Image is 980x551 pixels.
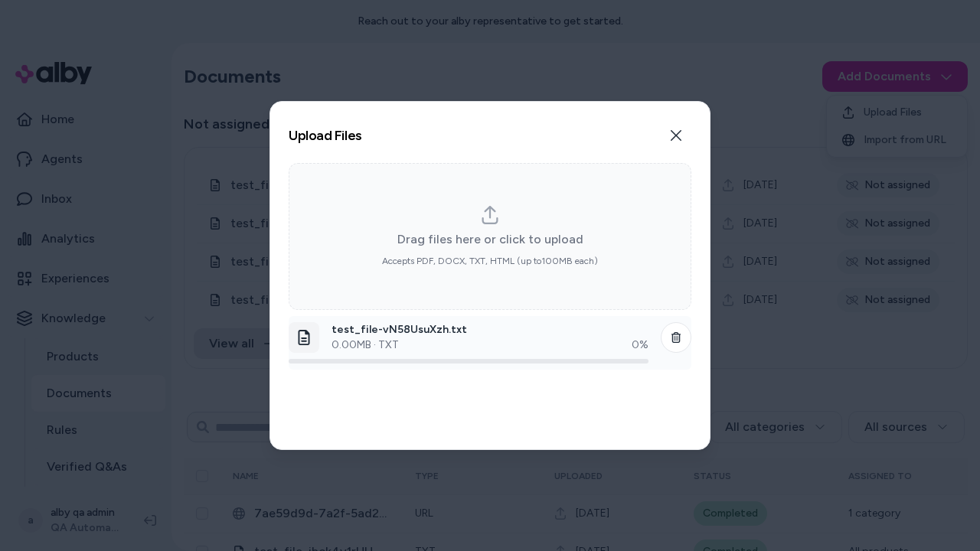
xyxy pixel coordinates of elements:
p: test_file-vN58UsuXzh.txt [332,322,648,337]
p: 0.00 MB · TXT [332,337,399,353]
ol: dropzone-file-list [289,316,691,431]
div: 0 % [632,337,648,353]
span: Accepts PDF, DOCX, TXT, HTML (up to 100 MB each) [382,255,598,267]
li: dropzone-file-list-item [289,316,691,370]
h2: Upload Files [289,129,362,142]
div: dropzone [289,163,691,310]
span: Drag files here or click to upload [397,230,583,249]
